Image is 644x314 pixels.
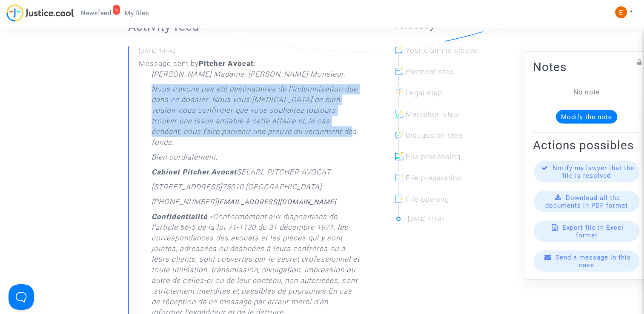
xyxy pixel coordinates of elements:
button: Modify the note [556,110,617,124]
div: No note [546,87,627,97]
img: ACg8ocIeiFvHKe4dA5oeRFd_CiCnuxWUEc1A2wYhRJE3TTWt=s96-c [615,6,627,18]
span: Download all the documents in PDF format [545,194,628,209]
p: Bien cordialement, [152,152,218,167]
strong: Confidentialité - [152,212,213,221]
p: [PHONE_NUMBER] [152,197,217,211]
font: Message sent by : [139,59,256,68]
a: [EMAIL_ADDRESS][DOMAIN_NAME] [217,198,336,206]
p: SELARL PITCHER AVOCAT [237,167,331,182]
div: 5 [113,5,120,15]
span: Notify my lawyer that the file is resolved [552,164,634,180]
p: [PERSON_NAME] Madame, [PERSON_NAME] Monsieur, [152,69,345,84]
p: [STREET_ADDRESS] [152,182,222,197]
span: Export file in Excel format [562,224,624,239]
span: Newsfeed [81,9,111,17]
p: 75010 [GEOGRAPHIC_DATA] [222,182,322,197]
p: Nous n'avons pas été destinataires de l'indemnisation due dans ce dossier. Nous vous [MEDICAL_DAT... [152,84,361,152]
small: [DATE] 14h42 [139,47,361,58]
img: jc-logo.svg [6,4,74,22]
iframe: Help Scout Beacon - Open [9,284,34,310]
h2: Notes [533,60,640,74]
span: Your claim is closed [406,46,478,54]
span: Send a message in this case [555,254,631,269]
a: My files [118,7,156,20]
span: My files [125,9,149,17]
h2: Actions possibles [533,138,640,153]
strong: Cabinet Pitcher Avocat [152,168,237,176]
a: 5Newsfeed [74,7,118,20]
b: Pitcher Avocat [199,59,254,68]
